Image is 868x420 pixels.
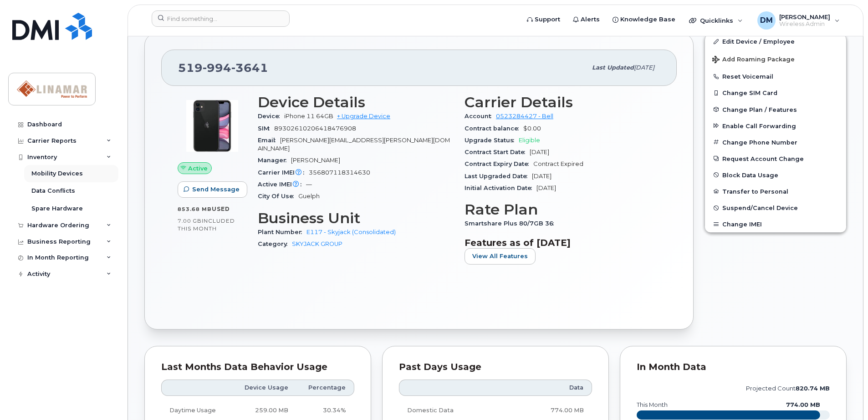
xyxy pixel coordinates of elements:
div: Last Months Data Behavior Usage [161,363,354,372]
span: 89302610206418476908 [274,125,356,132]
span: 7.00 GB [178,218,202,224]
input: Find something... [152,10,290,27]
th: Device Usage [232,380,296,396]
span: [DATE] [532,173,551,180]
span: Carrier IMEI [258,169,309,176]
h3: Rate Plan [465,201,660,218]
a: Knowledge Base [606,10,682,29]
span: Smartshare Plus 80/7GB 36 [465,220,558,227]
button: Change IMEI [705,216,846,232]
button: Change SIM Card [705,85,846,101]
h3: Features as of [DATE] [465,237,660,248]
span: View All Features [472,252,528,260]
button: Enable Call Forwarding [705,118,846,134]
text: this month [636,401,668,408]
span: 356807118314630 [309,169,370,176]
img: iPhone_11.jpg [185,99,240,153]
th: Data [506,380,592,396]
a: Edit Device / Employee [705,33,846,50]
span: Support [535,15,560,24]
span: $0.00 [523,125,541,132]
button: Change Phone Number [705,134,846,150]
text: 774.00 MB [786,401,820,408]
span: [PERSON_NAME][EMAIL_ADDRESS][PERSON_NAME][DOMAIN_NAME] [258,137,450,152]
a: 0523284427 - Bell [496,113,553,120]
button: Reset Voicemail [705,68,846,85]
span: Upgrade Status [465,137,519,144]
span: included this month [178,217,235,232]
span: — [306,181,312,188]
span: Guelph [298,193,320,200]
button: Request Account Change [705,150,846,167]
span: 994 [203,61,231,75]
span: Plant Number [258,229,306,235]
span: Contract balance [465,125,523,132]
text: projected count [746,385,830,392]
a: Alerts [567,10,606,29]
div: Past Days Usage [399,363,592,372]
span: Send Message [192,185,240,194]
span: [DATE] [536,185,556,191]
div: In Month Data [637,363,830,372]
span: Contract Expired [533,160,583,167]
button: Send Message [178,181,247,198]
span: Active IMEI [258,181,306,188]
div: Quicklinks [683,11,749,30]
span: Eligible [519,137,540,144]
h3: Carrier Details [465,94,660,110]
span: 853.68 MB [178,206,212,212]
span: 3641 [231,61,268,75]
button: View All Features [465,248,536,265]
span: Last Upgraded Date [465,173,532,180]
span: Last updated [592,64,634,71]
span: [PERSON_NAME] [779,13,830,20]
a: + Upgrade Device [337,113,390,120]
h3: Business Unit [258,210,454,226]
span: Enable Call Forwarding [722,122,796,129]
span: [DATE] [634,64,654,71]
tspan: 820.74 MB [796,385,830,392]
th: Percentage [296,380,354,396]
span: Manager [258,157,291,164]
span: Category [258,240,292,247]
button: Block Data Usage [705,167,846,183]
h3: Device Details [258,94,454,110]
span: used [212,205,230,212]
span: Knowledge Base [620,15,675,24]
span: Device [258,113,284,120]
span: Wireless Admin [779,20,830,28]
div: Dave Merriott [751,11,846,30]
button: Change Plan / Features [705,101,846,118]
span: City Of Use [258,193,298,200]
span: Account [465,113,496,120]
span: Email [258,137,280,144]
span: Quicklinks [700,17,733,24]
span: iPhone 11 64GB [284,113,333,120]
span: Alerts [581,15,600,24]
span: [DATE] [530,149,549,155]
span: SIM [258,125,274,132]
a: SKYJACK GROUP [292,240,342,247]
button: Transfer to Personal [705,183,846,200]
span: Initial Activation Date [465,185,536,191]
span: DM [760,15,773,26]
span: [PERSON_NAME] [291,157,340,164]
button: Suspend/Cancel Device [705,200,846,216]
a: E117 - Skyjack (Consolidated) [306,229,396,235]
span: Contract Expiry Date [465,160,533,167]
span: Add Roaming Package [712,56,795,65]
a: Support [521,10,567,29]
span: Change Plan / Features [722,106,797,113]
span: Suspend/Cancel Device [722,205,798,211]
button: Add Roaming Package [705,50,846,68]
span: Contract Start Date [465,149,530,155]
span: Active [188,164,208,173]
span: 519 [178,61,268,75]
